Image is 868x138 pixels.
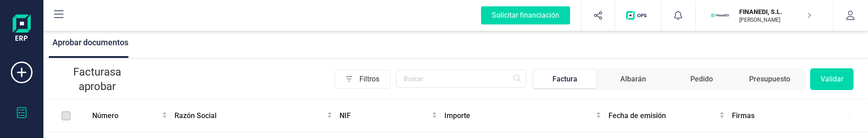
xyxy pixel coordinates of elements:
div: Presupuesto [749,74,790,85]
span: NIF [340,110,430,121]
img: Logo Finanedi [13,14,31,43]
span: Importe [444,110,594,121]
button: Validar [810,68,854,90]
button: Filtros [335,70,391,89]
p: Facturas a aprobar [58,65,137,94]
div: Pedido [690,74,713,85]
span: Filtros [359,70,390,88]
button: Logo de OPS [621,1,656,30]
img: FI [710,5,730,25]
span: Aprobar documentos [52,38,128,47]
button: FIFINANEDI, S.L.[PERSON_NAME] [707,1,822,30]
img: Logo de OPS [626,11,650,20]
button: Solicitar financiación [470,1,581,30]
span: Fecha de emisión [609,110,718,121]
p: [PERSON_NAME] [739,16,811,24]
span: Número [92,110,160,121]
p: FINANEDI, S.L. [739,7,811,16]
div: Albarán [620,74,646,85]
div: Solicitar financiación [481,6,570,24]
div: Factura [552,74,577,85]
span: Razón Social [175,110,325,121]
input: Buscar [396,70,526,88]
th: Firmas [728,100,850,132]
